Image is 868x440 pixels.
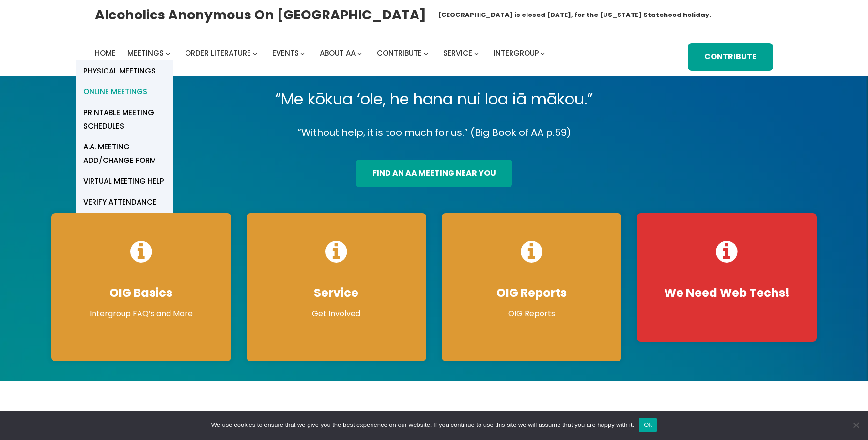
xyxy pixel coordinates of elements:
p: “Me kōkua ‘ole, he hana nui loa iā mākou.” [44,86,825,113]
span: A.A. Meeting Add/Change Form [83,140,166,167]
h4: OIG Reports [451,286,612,300]
span: No [851,420,861,430]
a: Alcoholics Anonymous on [GEOGRAPHIC_DATA] [95,3,426,26]
button: Events submenu [300,51,305,56]
h1: [GEOGRAPHIC_DATA] is closed [DATE], for the [US_STATE] Statehood holiday. [438,10,711,20]
span: Home [95,48,116,58]
h4: Service [256,286,417,300]
span: Online Meetings [83,85,147,99]
span: Virtual Meeting Help [83,175,164,188]
a: Home [95,46,116,60]
a: Printable Meeting Schedules [76,103,173,137]
button: Intergroup submenu [541,51,545,56]
span: Physical Meetings [83,64,155,78]
a: find an aa meeting near you [356,160,512,187]
a: Events [272,46,299,60]
a: Virtual Meeting Help [76,171,173,192]
h4: We Need Web Techs! [647,286,807,300]
a: Contribute [377,46,422,60]
a: Intergroup [494,46,539,60]
button: Ok [639,418,657,432]
button: Meetings submenu [166,51,170,56]
span: Printable Meeting Schedules [83,106,166,133]
span: Meetings [127,48,164,58]
span: Service [443,48,472,58]
p: “Without help, it is too much for us.” (Big Book of AA p.59) [44,124,825,141]
a: Meetings [127,46,164,60]
p: Intergroup FAQ’s and More [61,308,221,320]
button: About AA submenu [357,51,362,56]
a: A.A. Meeting Add/Change Form [76,137,173,171]
span: verify attendance [83,195,156,209]
span: Contribute [377,48,422,58]
button: Service submenu [474,51,479,56]
span: We use cookies to ensure that we give you the best experience on our website. If you continue to ... [211,420,634,430]
button: Order Literature submenu [253,51,257,56]
p: Get Involved [256,308,417,320]
a: About AA [320,46,356,60]
button: Contribute submenu [424,51,428,56]
span: Order Literature [185,48,251,58]
a: Online Meetings [76,82,173,103]
a: Contribute [688,43,773,71]
a: Service [443,46,472,60]
span: About AA [320,48,356,58]
h4: OIG Basics [61,286,221,300]
span: Intergroup [494,48,539,58]
p: OIG Reports [451,308,612,320]
a: verify attendance [76,192,173,213]
span: Events [272,48,299,58]
a: Physical Meetings [76,60,173,81]
nav: Intergroup [95,46,548,60]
